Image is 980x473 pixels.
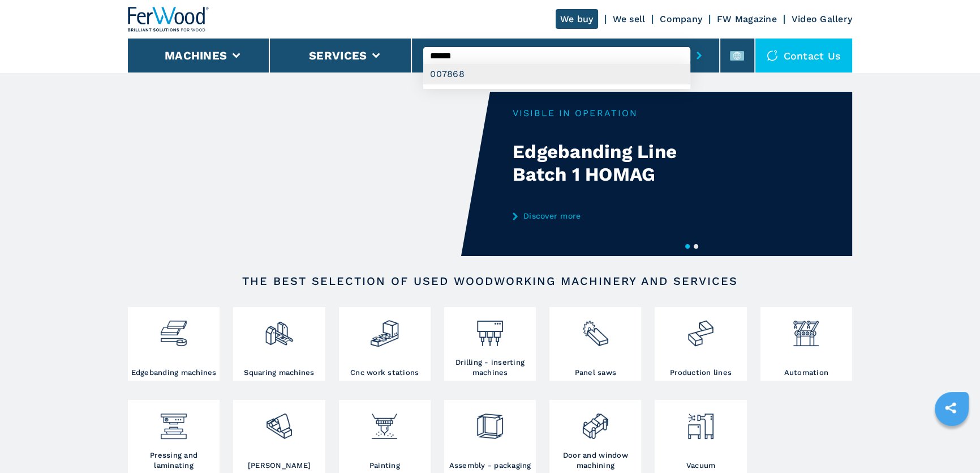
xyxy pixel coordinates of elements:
h3: [PERSON_NAME] [248,461,311,471]
h3: Door and window machining [552,450,638,471]
img: centro_di_lavoro_cnc_2.png [369,310,399,348]
a: Cnc work stations [339,307,431,381]
img: automazione.png [791,310,821,348]
img: aspirazione_1.png [686,403,716,441]
a: We buy [556,9,598,29]
button: 1 [685,244,690,249]
button: Machines [165,49,227,62]
h3: Panel saws [575,368,617,378]
img: bordatrici_1.png [158,310,188,348]
img: foratrici_inseritrici_2.png [475,310,505,348]
img: Ferwood [128,7,209,32]
img: sezionatrici_2.png [581,310,611,348]
a: Drilling - inserting machines [444,307,536,381]
a: Company [660,14,702,24]
h3: Cnc work stations [350,368,419,378]
a: Squaring machines [233,307,325,381]
button: Services [309,49,367,62]
img: pressa-strettoia.png [158,403,188,441]
img: squadratrici_2.png [264,310,294,348]
div: 007868 [423,64,690,84]
h3: Automation [784,368,829,378]
iframe: Chat [932,422,972,465]
img: lavorazione_porte_finestre_2.png [581,403,611,441]
div: Contact us [755,39,853,73]
button: 2 [694,244,698,249]
button: submit-button [690,42,708,69]
img: Contact us [767,50,778,61]
a: Discover more [513,211,734,220]
img: verniciatura_1.png [369,403,399,441]
img: levigatrici_2.png [264,403,294,441]
h2: The best selection of used woodworking machinery and services [164,274,816,288]
a: Edgebanding machines [128,307,220,381]
a: Panel saws [549,307,641,381]
h3: Edgebanding machines [131,368,217,378]
img: montaggio_imballaggio_2.png [475,403,505,441]
a: sharethis [936,394,965,422]
h3: Painting [369,461,400,471]
img: linee_di_produzione_2.png [686,310,716,348]
h3: Production lines [670,368,732,378]
h3: Squaring machines [244,368,314,378]
h3: Pressing and laminating [131,450,217,471]
h3: Assembly - packaging [449,461,531,471]
h3: Drilling - inserting machines [447,357,533,378]
a: Video Gallery [792,14,852,24]
a: Automation [760,307,852,381]
a: Production lines [655,307,746,381]
a: FW Magazine [717,14,777,24]
video: Your browser does not support the video tag. [128,92,490,256]
a: We sell [613,14,646,24]
h3: Vacuum [686,461,716,471]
